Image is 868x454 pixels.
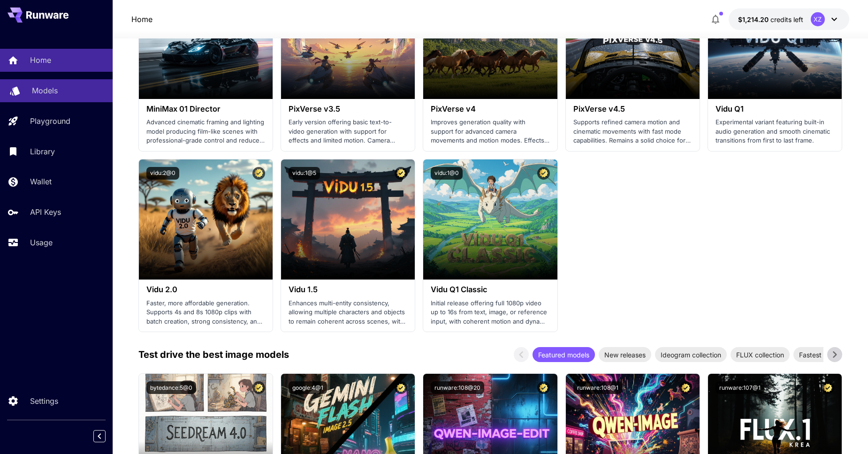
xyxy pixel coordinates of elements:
[139,159,273,280] img: alt
[93,430,106,442] button: Collapse sidebar
[716,105,834,113] h3: Vidu Q1
[30,54,51,66] p: Home
[395,167,407,180] button: Certified Model – Vetted for best performance and includes a commercial license.
[146,118,265,145] p: Advanced cinematic framing and lighting model producing film-like scenes with professional-grade ...
[252,381,265,394] button: Certified Model – Vetted for best performance and includes a commercial license.
[289,285,407,294] h3: Vidu 1.5
[738,15,803,24] div: $1,214.19578
[281,159,415,280] img: alt
[431,118,549,145] p: Improves generation quality with support for advanced camera movements and motion modes. Effects ...
[431,167,463,180] button: vidu:1@0
[770,15,803,23] span: credits left
[731,350,790,360] span: FLUX collection
[431,381,484,394] button: runware:108@20
[30,146,55,157] p: Library
[716,381,764,394] button: runware:107@1
[573,381,622,394] button: runware:108@1
[431,285,549,294] h3: Vidu Q1 Classic
[252,167,265,180] button: Certified Model – Vetted for best performance and includes a commercial license.
[131,14,152,25] a: Home
[729,8,849,30] button: $1,214.19578XZ
[30,206,61,218] p: API Keys
[32,85,58,96] p: Models
[573,118,692,145] p: Supports refined camera motion and cinematic movements with fast mode capabilities. Remains a sol...
[30,395,58,407] p: Settings
[599,350,651,360] span: New releases
[30,237,53,248] p: Usage
[289,167,320,180] button: vidu:1@5
[738,15,770,23] span: $1,214.20
[811,12,825,26] div: XZ
[655,347,727,362] div: Ideogram collection
[431,105,549,113] h3: PixVerse v4
[289,299,407,326] p: Enhances multi-entity consistency, allowing multiple characters and objects to remain coherent ac...
[30,115,70,127] p: Playground
[793,350,851,360] span: Fastest models
[679,381,692,394] button: Certified Model – Vetted for best performance and includes a commercial license.
[431,299,549,326] p: Initial release offering full 1080p video up to 16s from text, image, or reference input, with co...
[289,381,327,394] button: google:4@1
[289,105,407,113] h3: PixVerse v3.5
[138,348,289,362] p: Test drive the best image models
[533,347,595,362] div: Featured models
[793,347,851,362] div: Fastest models
[146,381,196,394] button: bytedance:5@0
[599,347,651,362] div: New releases
[395,381,407,394] button: Certified Model – Vetted for best performance and includes a commercial license.
[289,118,407,145] p: Early version offering basic text-to-video generation with support for effects and limited motion...
[146,285,265,294] h3: Vidu 2.0
[716,118,834,145] p: Experimental variant featuring built-in audio generation and smooth cinematic transitions from fi...
[655,350,727,360] span: Ideogram collection
[30,176,52,187] p: Wallet
[100,428,113,445] div: Collapse sidebar
[573,105,692,113] h3: PixVerse v4.5
[537,381,550,394] button: Certified Model – Vetted for best performance and includes a commercial license.
[533,350,595,360] span: Featured models
[131,14,152,25] nav: breadcrumb
[146,299,265,326] p: Faster, more affordable generation. Supports 4s and 8s 1080p clips with batch creation, strong co...
[537,167,550,180] button: Certified Model – Vetted for best performance and includes a commercial license.
[822,381,834,394] button: Certified Model – Vetted for best performance and includes a commercial license.
[146,105,265,113] h3: MiniMax 01 Director
[731,347,790,362] div: FLUX collection
[423,159,557,280] img: alt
